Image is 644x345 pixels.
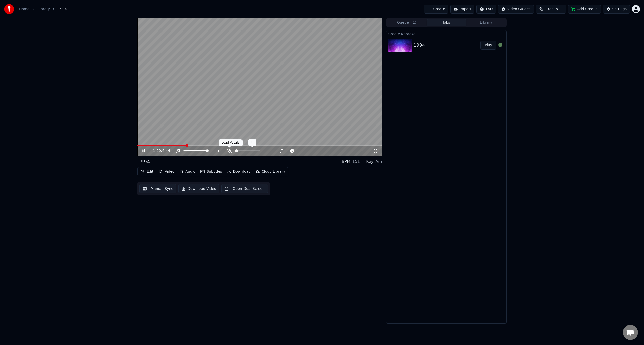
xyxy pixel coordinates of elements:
button: Import [450,5,474,14]
span: ( 1 ) [411,20,416,25]
button: Open Dual Screen [221,184,268,193]
div: / [153,148,165,153]
div: Settings [612,7,627,12]
div: Key [366,159,373,165]
div: Cloud Library [262,169,285,174]
button: Jobs [427,19,466,26]
button: FAQ [476,5,496,14]
button: Download [225,168,253,175]
button: Play [480,41,496,50]
button: Add Credits [568,5,601,14]
button: Download Video [178,184,219,193]
button: Settings [603,5,630,14]
span: 1:20 [153,148,161,153]
div: 1994 [414,42,425,49]
div: 1994 [137,158,150,165]
span: 6:44 [162,148,170,153]
span: 1 [560,7,562,12]
button: Subtitles [198,168,224,175]
div: Lead Vocals [219,139,243,146]
a: Home [19,7,29,12]
div: 151 [352,159,360,165]
button: Manual Sync [139,184,176,193]
button: Edit [139,168,155,175]
div: Open chat [623,325,638,340]
div: Create Karaoke [386,30,506,37]
span: 1994 [58,7,67,12]
button: Library [466,19,506,26]
button: Audio [177,168,197,175]
span: Credits [545,7,558,12]
nav: breadcrumb [19,7,67,12]
img: youka [4,4,14,14]
button: Video Guides [498,5,534,14]
button: Queue [387,19,427,26]
div: Am [375,159,382,165]
button: Create [424,5,448,14]
a: Library [37,7,50,12]
button: Video [156,168,176,175]
div: BPM [342,159,350,165]
button: Credits1 [536,5,566,14]
div: 0 [248,139,256,146]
